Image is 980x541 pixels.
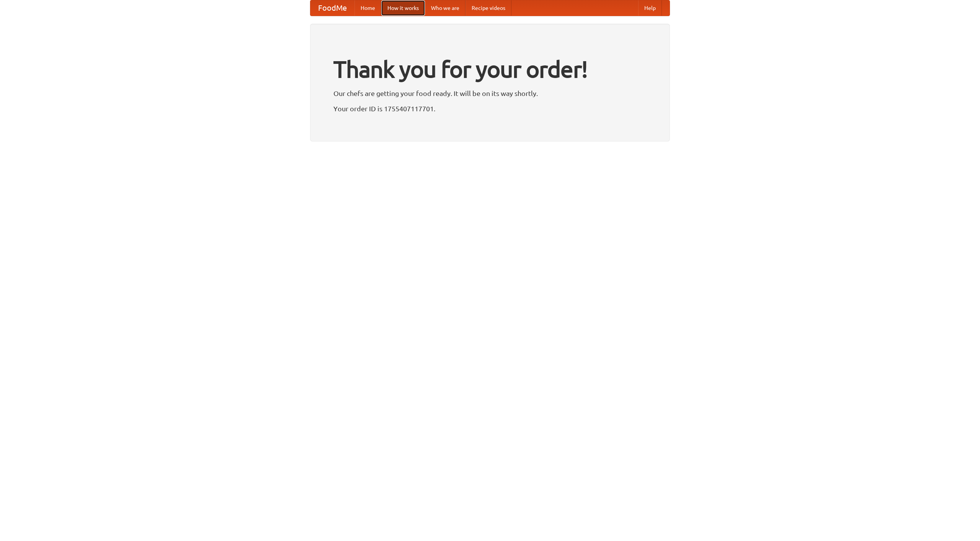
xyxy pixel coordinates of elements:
[333,51,647,88] h1: Thank you for your order!
[333,103,647,114] p: Your order ID is 1755407117701.
[381,0,425,16] a: How it works
[310,0,354,16] a: FoodMe
[638,0,662,16] a: Help
[425,0,465,16] a: Who we are
[354,0,381,16] a: Home
[333,88,647,99] p: Our chefs are getting your food ready. It will be on its way shortly.
[465,0,511,16] a: Recipe videos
